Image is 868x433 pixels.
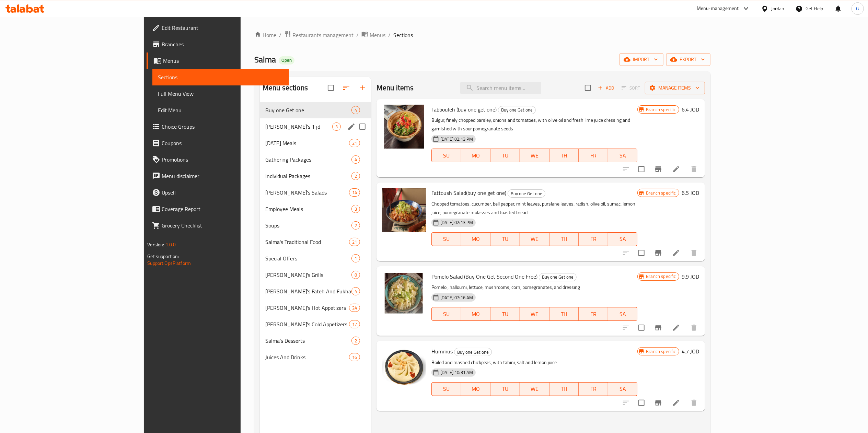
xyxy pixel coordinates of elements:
span: [DATE] 10:31 AM [438,369,476,376]
span: [PERSON_NAME]'s 1 jd [265,122,332,131]
a: Menus [361,31,385,39]
button: Branch-specific-item [650,319,667,336]
div: items [349,304,360,312]
span: FR [581,234,605,244]
span: Select to update [634,162,649,176]
span: [PERSON_NAME]'s Grills [265,271,351,279]
button: WE [520,149,549,162]
span: TU [493,309,517,319]
div: Buy one Get one [508,189,545,198]
button: Branch-specific-item [650,245,667,261]
a: Grocery Checklist [147,217,289,234]
a: Branches [147,36,289,52]
span: Select to update [634,320,649,335]
span: Salma's Desserts [265,337,351,345]
span: 2 [352,222,360,229]
button: FR [579,149,608,162]
span: Branch specific [643,190,679,196]
div: Gathering Packages4 [260,151,371,168]
span: 21 [349,239,360,245]
div: items [332,122,341,131]
span: MO [464,309,488,319]
button: delete [686,319,702,336]
span: MO [464,234,488,244]
span: 14 [349,189,360,196]
div: items [349,238,360,246]
div: items [351,271,360,279]
div: Gathering Packages [265,155,351,164]
button: export [666,53,710,66]
span: Manage items [650,84,699,92]
span: MO [464,151,488,161]
div: Individual Packages2 [260,168,371,184]
span: WE [523,309,547,319]
span: Buy one Get one [498,106,535,114]
span: [PERSON_NAME]'s Cold Appetizers [265,320,349,328]
span: [PERSON_NAME]'s Fateh And Fukhara [265,287,351,295]
button: TH [549,149,579,162]
button: Manage items [645,82,705,94]
button: MO [461,382,491,396]
span: Hummus [431,346,453,356]
span: Version: [147,240,164,249]
button: SA [608,232,638,246]
img: Fattoush Salad(buy one get one) [382,188,426,232]
div: Salma's Grills [265,271,351,279]
span: SA [611,234,635,244]
span: Select section first [617,83,645,93]
a: Choice Groups [147,118,289,135]
span: SU [435,309,459,319]
li: / [388,31,391,39]
button: FR [579,307,608,321]
span: Upsell [162,188,283,197]
span: Sections [158,73,283,81]
div: Salma's Desserts2 [260,332,371,349]
div: Buy one Get one [498,106,536,114]
span: Individual Packages [265,172,351,180]
h2: Menu items [377,83,414,93]
div: items [351,155,360,164]
span: export [672,55,705,64]
div: Special Offers [265,254,351,262]
div: items [351,221,360,230]
span: Menus [370,31,385,39]
img: Hummus [382,347,426,390]
div: Soups [265,221,351,230]
span: Select to update [634,396,649,410]
h6: 6.4 JOD [682,105,699,114]
button: SU [431,232,461,246]
span: Choice Groups [162,122,283,131]
div: items [351,172,360,180]
span: Select all sections [324,81,338,95]
span: SA [611,384,635,394]
div: [PERSON_NAME]'s Grills8 [260,267,371,283]
span: 24 [349,305,360,311]
span: 4 [352,156,360,163]
span: TH [552,234,576,244]
span: 4 [352,288,360,295]
div: Salma's Salads [265,188,349,197]
span: FR [581,384,605,394]
div: Buy one Get one [539,273,577,281]
span: TH [552,309,576,319]
div: Soups2 [260,217,371,234]
div: items [351,287,360,295]
span: TU [493,384,517,394]
a: Edit menu item [672,165,680,173]
div: [PERSON_NAME]'s Fateh And Fukhara4 [260,283,371,300]
input: search [460,82,541,94]
span: 2 [352,338,360,344]
button: SU [431,307,461,321]
span: [DATE] Meals [265,139,349,147]
span: Edit Restaurant [162,24,283,32]
div: items [349,320,360,328]
button: TH [549,307,579,321]
div: items [351,254,360,262]
span: Menus [163,57,283,65]
span: SA [611,151,635,161]
div: Buy one Get one4 [260,102,371,118]
div: Juices And Drinks [265,353,349,361]
span: Menu disclaimer [162,172,283,180]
